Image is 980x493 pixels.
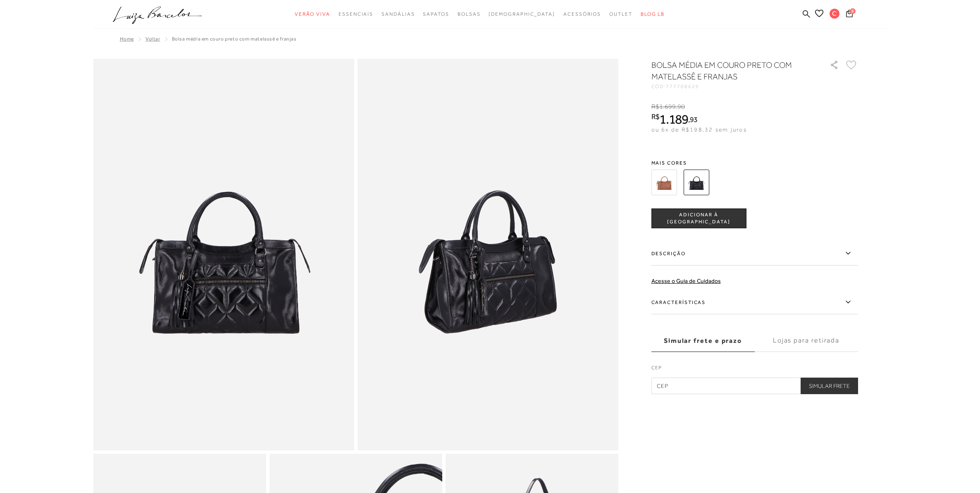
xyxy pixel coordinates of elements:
[684,170,709,195] img: BOLSA MÉDIA EM COURO PRETO COM MATELASSÊ E FRANJAS
[651,103,659,110] i: R$
[651,242,858,266] label: Descrição
[339,11,373,17] span: Essenciais
[651,330,755,352] label: Simular frete e prazo
[458,7,481,22] a: noSubCategoriesText
[563,11,601,17] span: Acessórios
[651,278,721,284] a: Acesse o Guia de Cuidados
[641,7,665,22] a: BLOG LB
[423,7,449,22] a: noSubCategoriesText
[641,11,665,17] span: BLOG LB
[801,378,858,394] button: Simular Frete
[382,11,415,17] span: Sandálias
[172,36,297,42] span: BOLSA MÉDIA EM COURO PRETO COM MATELASSÊ E FRANJAS
[295,11,330,17] span: Verão Viva
[688,116,698,123] i: ,
[651,208,746,228] button: ADICIONAR À [GEOGRAPHIC_DATA]
[651,59,806,82] h1: BOLSA MÉDIA EM COURO PRETO COM MATELASSÊ E FRANJAS
[652,211,746,226] span: ADICIONAR À [GEOGRAPHIC_DATA]
[830,9,839,19] span: C
[382,7,415,22] a: noSubCategoriesText
[339,7,373,22] a: noSubCategoriesText
[651,170,677,195] img: BOLSA MÉDIA EM COURO CARAMELO COM MATELASSÊ E FRANJAS
[826,8,844,21] button: C
[651,84,817,89] div: CÓD:
[659,103,676,110] span: 1.699
[676,103,685,110] i: ,
[120,36,134,42] a: Home
[850,8,856,14] span: 6
[609,11,632,17] span: Outlet
[489,7,555,22] a: noSubCategoriesText
[651,290,858,314] label: Características
[651,378,858,394] input: CEP
[651,113,660,120] i: R$
[295,7,330,22] a: noSubCategoriesText
[651,160,858,165] span: Mais cores
[458,11,481,17] span: Bolsas
[145,36,160,42] a: Voltar
[651,364,858,376] label: CEP
[844,9,855,20] button: 6
[358,59,618,450] img: image
[651,126,747,133] span: ou 6x de R$198,32 sem juros
[489,11,555,17] span: [DEMOGRAPHIC_DATA]
[563,7,601,22] a: noSubCategoriesText
[423,11,449,17] span: Sapatos
[755,330,858,352] label: Lojas para retirada
[690,115,698,124] span: 93
[659,112,688,127] span: 1.189
[666,84,699,89] span: 777708629
[93,59,354,450] img: image
[677,103,685,110] span: 90
[609,7,632,22] a: noSubCategoriesText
